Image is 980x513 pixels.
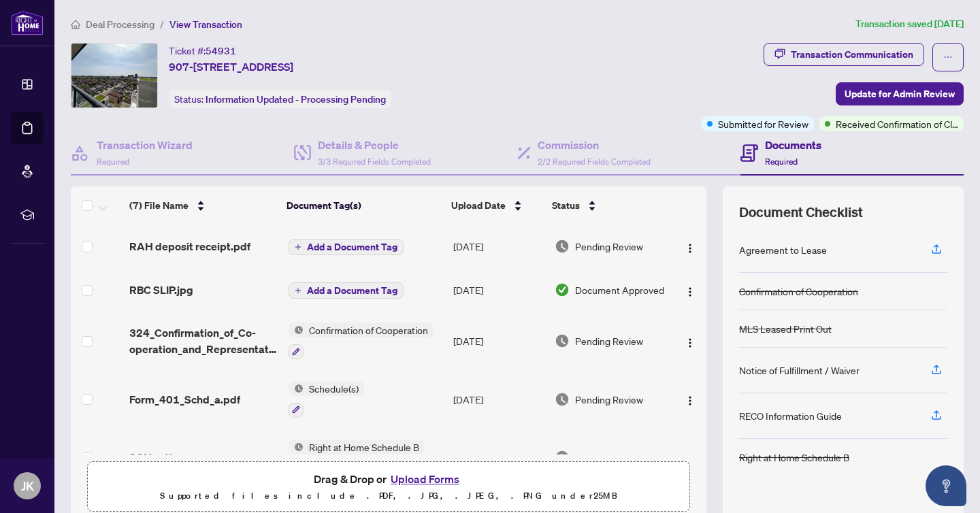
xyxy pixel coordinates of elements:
div: Transaction Communication [791,44,913,65]
span: Add a Document Tag [307,286,397,295]
span: Information Updated - Processing Pending [206,93,386,105]
span: JK [21,476,34,495]
span: SCH.pdf [129,449,171,465]
li: / [160,16,164,32]
button: Status IconConfirmation of Cooperation [289,322,434,359]
span: Received Confirmation of Closing [836,116,958,131]
div: Notice of Fulfillment / Waiver [739,363,860,378]
span: Drag & Drop orUpload FormsSupported files include .PDF, .JPG, .JPEG, .PNG under25MB [88,462,689,512]
img: Logo [685,286,696,297]
th: Document Tag(s) [281,186,446,225]
td: [DATE] [448,225,549,268]
span: Document Approved [575,282,664,297]
img: Logo [685,243,696,254]
img: logo [11,10,44,35]
span: plus [295,244,301,250]
span: Submitted for Review [718,116,808,131]
span: Required [97,156,129,167]
span: Add a Document Tag [307,242,397,252]
span: 324_Confirmation_of_Co-operation_and_Representation_-_Tenant_Landlord_-_PropTx-[PERSON_NAME].pdf [129,325,277,357]
span: Status [552,198,580,213]
span: 3/3 Required Fields Completed [318,156,431,167]
td: [DATE] [448,370,549,429]
span: 2/2 Required Fields Completed [538,156,651,167]
img: Status Icon [289,322,304,337]
img: Status Icon [289,381,304,396]
span: Pending Review [575,333,643,348]
img: Document Status [555,239,570,254]
img: Document Status [555,333,570,348]
span: Pending Review [575,239,643,254]
button: Add a Document Tag [289,239,404,255]
span: Upload Date [451,198,506,213]
article: Transaction saved [DATE] [855,16,964,32]
button: Logo [679,388,701,410]
span: Deal Processing [86,18,154,31]
div: MLS Leased Print Out [739,321,832,336]
img: Document Status [555,392,570,407]
span: Document Checklist [739,203,863,222]
button: Status IconRight at Home Schedule B [289,440,425,476]
img: Document Status [555,282,570,297]
div: Ticket #: [169,43,236,59]
h4: Documents [765,137,821,153]
span: 907-[STREET_ADDRESS] [169,59,293,75]
span: Pending Review [575,392,643,407]
th: (7) File Name [124,186,281,225]
button: Logo [679,446,701,468]
span: plus [295,287,301,294]
span: View Transaction [169,18,242,31]
span: RAH deposit receipt.pdf [129,238,250,254]
h4: Transaction Wizard [97,137,193,153]
span: Form_401_Schd_a.pdf [129,391,240,408]
img: Document Status [555,450,570,465]
button: Status IconSchedule(s) [289,381,364,418]
span: Drag & Drop or [314,470,463,488]
span: ellipsis [943,52,953,62]
th: Upload Date [446,186,546,225]
button: Add a Document Tag [289,282,404,299]
h4: Commission [538,137,651,153]
span: Required [765,156,798,167]
div: Confirmation of Cooperation [739,284,858,299]
button: Logo [679,279,701,301]
button: Update for Admin Review [836,82,964,105]
button: Open asap [926,465,966,506]
th: Status [546,186,668,225]
span: (7) File Name [129,198,189,213]
span: Pending Review [575,450,643,465]
button: Transaction Communication [764,43,924,66]
div: Status: [169,90,391,108]
button: Logo [679,235,701,257]
td: [DATE] [448,312,549,370]
button: Add a Document Tag [289,238,404,256]
span: Right at Home Schedule B [304,440,425,454]
img: IMG-C12380276_1.jpg [71,44,157,107]
span: Schedule(s) [304,381,364,396]
span: Update for Admin Review [845,83,955,105]
span: 54931 [206,45,236,57]
img: Logo [685,337,696,348]
span: home [71,20,80,29]
div: Agreement to Lease [739,242,827,257]
img: Logo [685,395,696,406]
p: Supported files include .PDF, .JPG, .JPEG, .PNG under 25 MB [96,488,681,504]
span: RBC SLIP.jpg [129,282,193,298]
td: [DATE] [448,429,549,487]
img: Logo [685,454,696,465]
div: RECO Information Guide [739,408,842,423]
button: Logo [679,330,701,352]
button: Upload Forms [387,470,463,488]
h4: Details & People [318,137,431,153]
td: [DATE] [448,268,549,312]
span: Confirmation of Cooperation [304,322,434,337]
img: Status Icon [289,440,304,454]
button: Add a Document Tag [289,282,404,299]
div: Right at Home Schedule B [739,450,849,465]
